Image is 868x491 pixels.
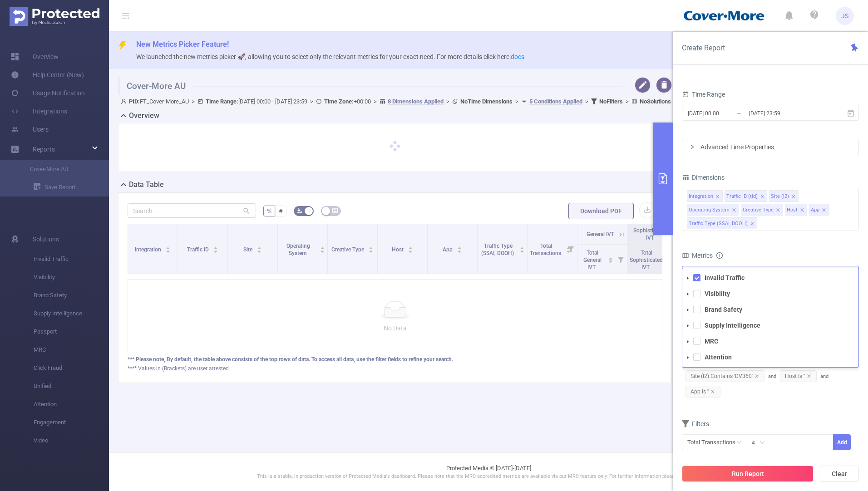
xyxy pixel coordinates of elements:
[755,374,759,378] i: icon: close
[213,245,218,248] i: icon: caret-up
[320,249,325,252] i: icon: caret-down
[256,245,262,251] div: Sort
[165,245,171,251] div: Sort
[392,246,405,253] span: Host
[213,249,218,252] i: icon: caret-down
[320,245,325,251] div: Sort
[189,98,197,105] span: >
[769,190,799,202] li: Site (l2)
[368,245,374,251] div: Sort
[519,245,525,251] div: Sort
[716,252,723,259] i: icon: info-circle
[682,373,829,395] span: and
[820,466,859,482] button: Clear
[443,246,454,253] span: App
[135,246,163,253] span: Integration
[18,160,98,178] a: Cover-More AU
[444,98,452,105] span: >
[689,204,730,216] div: Operating System
[118,41,127,50] i: icon: thunderbolt
[568,203,634,219] button: Download PDF
[331,246,365,253] span: Creative Type
[371,98,380,105] span: >
[109,452,868,491] footer: Protected Media © [DATE]-[DATE]
[530,243,562,256] span: Total Transactions
[686,276,690,280] i: icon: caret-down
[11,48,59,66] a: Overview
[257,245,262,248] i: icon: caret-up
[752,435,761,450] div: ≥
[129,110,159,121] h2: Overview
[743,204,774,216] div: Creative Type
[33,146,55,153] span: Reports
[608,259,613,262] i: icon: caret-down
[771,191,789,202] div: Site (l2)
[129,98,140,105] b: PID:
[324,98,354,105] b: Time Zone:
[682,252,713,259] span: Metrics
[33,230,59,248] span: Solutions
[687,190,723,202] li: Integration
[307,98,316,105] span: >
[741,204,783,216] li: Creative Type
[457,245,462,251] div: Sort
[725,190,767,202] li: Traffic ID (tid)
[682,91,725,98] span: Time Range
[457,245,462,248] i: icon: caret-up
[128,203,256,218] input: Search...
[10,7,99,26] img: Protected Media
[118,77,622,95] h1: Cover-More AU
[705,354,732,361] strong: Attention
[811,204,819,216] div: App
[587,231,614,237] span: General IVT
[687,107,760,119] input: Start date
[705,322,760,329] strong: Supply Intelligence
[710,389,715,394] i: icon: close
[690,144,695,150] i: icon: right
[34,377,109,395] span: Unified
[623,98,631,105] span: >
[34,323,109,341] span: Passport
[682,44,725,52] span: Create Report
[34,178,109,196] a: Save Report...
[457,249,462,252] i: icon: caret-down
[369,245,374,248] i: icon: caret-up
[686,339,690,344] i: icon: caret-down
[732,208,736,213] i: icon: close
[129,179,164,190] h2: Data Table
[128,355,662,363] div: *** Please note, By default, the table above consists of the top rows of data. To access all data...
[760,194,764,200] i: icon: close
[11,84,85,102] a: Usage Notification
[34,286,109,304] span: Brand Safety
[780,370,817,382] span: Host Is ''
[750,221,755,227] i: icon: close
[640,98,671,105] b: No Solutions
[34,359,109,377] span: Click Fraud
[34,432,109,450] span: Video
[213,245,218,251] div: Sort
[128,364,662,373] div: **** Values in (Brackets) are user attested
[34,304,109,323] span: Supply Intelligence
[682,174,725,181] span: Dimensions
[687,204,739,216] li: Operating System
[748,107,822,119] input: End date
[822,208,826,213] i: icon: close
[279,207,283,215] span: #
[320,245,325,248] i: icon: caret-up
[520,245,525,248] i: icon: caret-up
[332,208,338,213] i: icon: table
[686,292,690,296] i: icon: caret-down
[759,440,765,446] i: icon: down
[34,341,109,359] span: MRC
[785,204,807,216] li: Host
[686,324,690,328] i: icon: caret-down
[726,191,758,202] div: Traffic ID (tid)
[33,140,55,158] a: Reports
[614,245,627,274] i: Filter menu
[682,139,858,155] div: icon: rightAdvanced Time Properties
[705,290,730,297] strong: Visibility
[34,395,109,413] span: Attention
[187,246,210,253] span: Traffic ID
[630,250,663,270] span: Total Sophisticated IVT
[136,40,229,49] span: New Metrics Picker Feature!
